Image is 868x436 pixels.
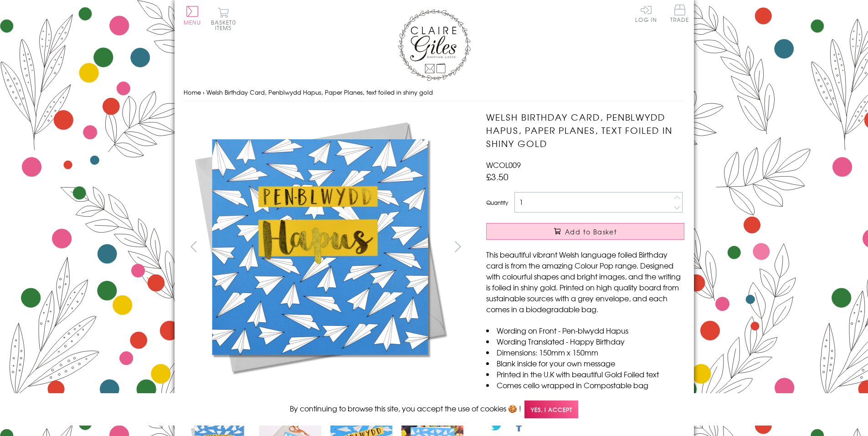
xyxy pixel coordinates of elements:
p: This beautiful vibrant Welsh language foiled Birthday card is from the amazing Colour Pop range. ... [486,249,684,314]
span: Menu [184,18,201,26]
nav: breadcrumbs [184,83,685,102]
span: £3.50 [486,170,508,183]
li: Dimensions: 150mm x 150mm [486,347,684,358]
span: Yes, I accept [524,401,578,418]
button: Add to Basket [486,223,684,240]
button: Basket0 items [211,7,236,30]
li: Wording Translated - Happy Birthday [486,336,684,347]
a: Log In [635,5,657,22]
li: Wording on Front - Pen-blwydd Hapus [486,325,684,336]
li: Comes with a grey envelope [486,390,684,401]
span: 0 items [215,18,236,32]
h1: Welsh Birthday Card, Penblwydd Hapus, Paper Planes, text foiled in shiny gold [486,111,684,150]
span: WCOL009 [486,159,521,170]
button: Menu [184,6,201,25]
li: Blank inside for your own message [486,358,684,369]
a: Home [184,88,201,96]
li: Comes cello wrapped in Compostable bag [486,380,684,390]
label: Quantity [486,198,508,207]
img: Welsh Birthday Card, Penblwydd Hapus, Paper Planes, text foiled in shiny gold [183,111,457,384]
li: Printed in the U.K with beautiful Gold Foiled text [486,369,684,380]
button: prev [184,236,204,257]
a: Trade [670,5,689,24]
span: Trade [670,5,689,22]
img: Claire Giles Greetings Cards [398,9,471,81]
img: Welsh Birthday Card, Penblwydd Hapus, Paper Planes, text foiled in shiny gold [468,111,741,384]
button: next [447,236,468,257]
span: Add to Basket [565,227,617,236]
span: › [203,88,205,96]
span: Welsh Birthday Card, Penblwydd Hapus, Paper Planes, text foiled in shiny gold [206,88,433,96]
